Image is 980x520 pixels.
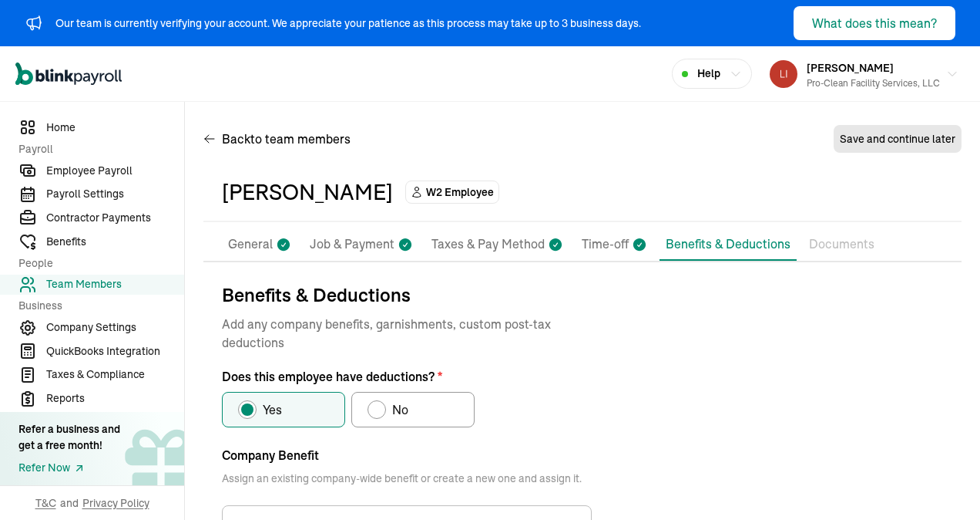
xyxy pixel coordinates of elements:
[764,55,965,93] button: [PERSON_NAME]Pro-Clean Facility Services, LLC
[228,235,273,255] p: General
[46,210,184,226] span: Contractor Payments
[46,390,184,407] span: Reports
[18,298,175,314] span: Business
[46,234,184,250] span: Benefits
[672,59,752,89] button: Help
[46,319,184,336] span: Company Settings
[697,66,720,82] span: Help
[222,367,592,427] div: Does this employee have deductions?
[812,14,937,32] div: What does this mean?
[431,235,545,255] p: Taxes & Pay Method
[666,235,790,253] p: Benefits & Deductions
[35,495,56,511] span: T&C
[46,163,184,179] span: Employee Payroll
[222,281,592,309] span: Benefits & Deductions
[222,315,592,352] span: Add any company benefits, garnishments, custom post-tax deductions
[903,446,980,520] iframe: Chat Widget
[55,15,641,32] div: Our team is currently verifying your account. We appreciate your patience as this process may tak...
[46,276,184,292] span: Team Members
[310,235,394,255] p: Job & Payment
[222,446,592,464] span: Company Benefit
[250,130,351,148] span: to team members
[18,255,175,272] span: People
[203,120,351,157] button: Backto team members
[807,61,894,75] span: [PERSON_NAME]
[46,366,184,383] span: Taxes & Compliance
[794,6,955,40] button: What does this mean?
[834,125,962,153] button: Save and continue later
[582,235,629,255] p: Time-off
[222,367,592,386] p: Does this employee have deductions?
[18,460,120,476] a: Refer Now
[809,235,874,255] p: Documents
[426,184,494,200] span: W2 Employee
[222,176,393,208] div: [PERSON_NAME]
[46,343,184,360] span: QuickBooks Integration
[46,186,184,202] span: Payroll Settings
[18,141,175,157] span: Payroll
[807,76,940,90] div: Pro-Clean Facility Services, LLC
[82,495,149,511] span: Privacy Policy
[263,400,282,419] span: Yes
[15,52,122,96] nav: Global
[46,120,184,136] span: Home
[222,471,592,487] span: Assign an existing company-wide benefit or create a new one and assign it.
[392,400,408,419] span: No
[222,130,351,148] span: Back
[18,421,120,454] div: Refer a business and get a free month!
